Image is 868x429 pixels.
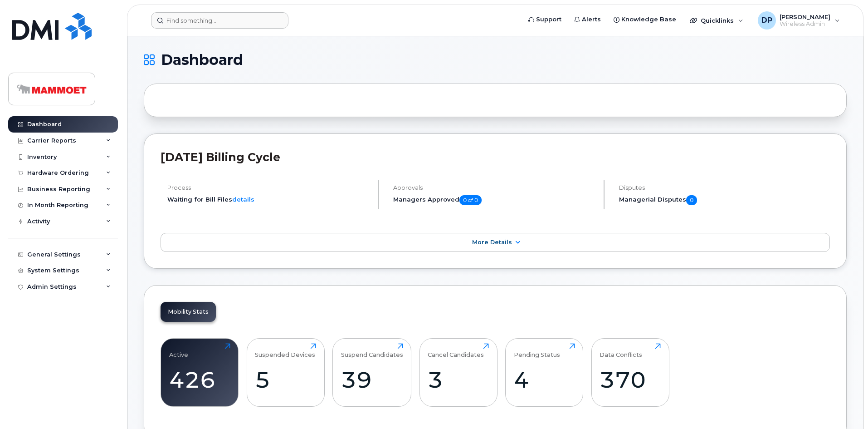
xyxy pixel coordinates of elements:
[232,196,254,203] a: details
[393,184,596,191] h4: Approvals
[393,195,596,205] h5: Managers Approved
[341,343,403,401] a: Suspend Candidates39
[255,343,315,358] div: Suspended Devices
[600,366,661,393] div: 370
[428,343,484,358] div: Cancel Candidates
[169,343,230,401] a: Active426
[600,343,642,358] div: Data Conflicts
[428,366,489,393] div: 3
[255,366,316,393] div: 5
[161,150,830,164] h2: [DATE] Billing Cycle
[255,343,316,401] a: Suspended Devices5
[161,53,243,67] span: Dashboard
[169,343,188,358] div: Active
[341,343,403,358] div: Suspend Candidates
[472,239,512,246] span: More Details
[514,343,560,358] div: Pending Status
[619,195,830,205] h5: Managerial Disputes
[459,195,482,205] span: 0 of 0
[169,366,230,393] div: 426
[341,366,403,393] div: 39
[514,366,575,393] div: 4
[428,343,489,401] a: Cancel Candidates3
[686,195,697,205] span: 0
[167,184,370,191] h4: Process
[600,343,661,401] a: Data Conflicts370
[829,390,861,422] iframe: Messenger Launcher
[514,343,575,401] a: Pending Status4
[619,184,830,191] h4: Disputes
[167,195,370,204] li: Waiting for Bill Files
